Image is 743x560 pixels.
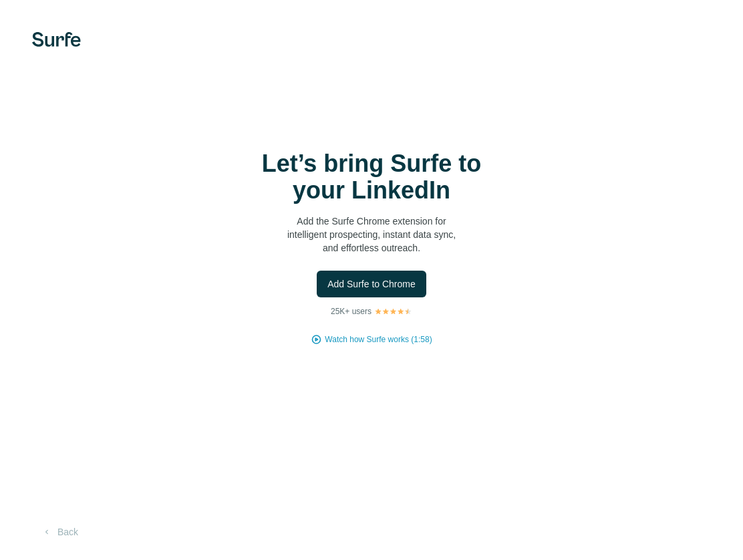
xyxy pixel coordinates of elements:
[238,215,505,255] p: Add the Surfe Chrome extension for intelligent prospecting, instant data sync, and effortless out...
[374,307,412,315] img: Rating Stars
[317,271,426,297] button: Add Surfe to Chrome
[331,305,371,317] p: 25K+ users
[32,520,88,544] button: Back
[327,277,416,291] span: Add Surfe to Chrome
[32,32,81,47] img: Surfe's logo
[238,150,505,204] h1: Let’s bring Surfe to your LinkedIn
[325,333,432,345] button: Watch how Surfe works (1:58)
